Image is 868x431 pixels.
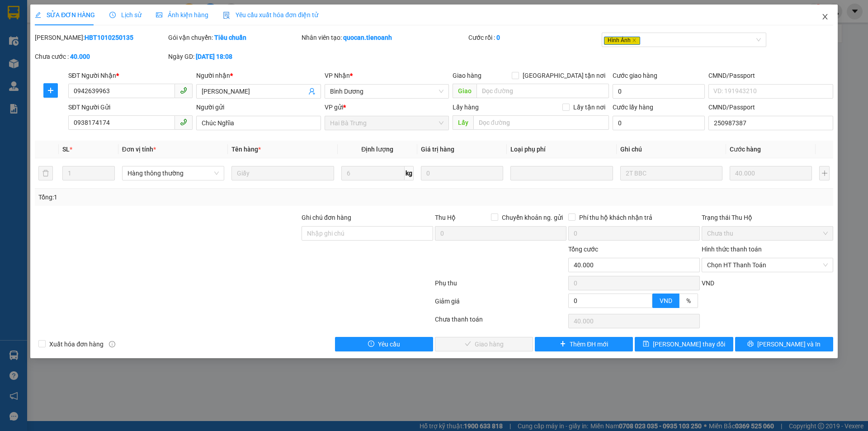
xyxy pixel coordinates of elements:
[435,214,456,221] span: Thu Hộ
[70,53,90,60] b: 40.000
[568,246,598,253] span: Tổng cước
[653,339,725,349] span: [PERSON_NAME] thay đổi
[122,146,156,153] span: Đơn vị tính
[473,115,609,130] input: Dọc đường
[821,13,829,20] span: close
[453,84,476,98] span: Giao
[635,337,733,351] button: save[PERSON_NAME] thay đổi
[576,213,656,223] span: Phí thu hộ khách nhận trả
[127,166,219,180] span: Hàng thông thường
[498,213,566,223] span: Chuyển khoản ng. gửi
[560,341,566,348] span: plus
[730,146,761,153] span: Cước hàng
[330,116,443,130] span: Hai Bà Trưng
[196,53,232,60] b: [DATE] 18:08
[368,341,374,348] span: exclamation-circle
[68,102,193,112] div: SĐT Người Gửi
[435,337,533,351] button: checkGiao hàng
[405,166,414,180] span: kg
[62,146,70,153] span: SL
[453,72,481,79] span: Giao hàng
[434,296,567,312] div: Giảm giá
[660,297,672,304] span: VND
[476,84,609,98] input: Dọc đường
[604,37,640,45] span: Hình Ảnh
[308,88,316,95] span: user-add
[707,258,828,272] span: Chọn HT Thanh Toán
[85,34,133,41] b: HBT1010250135
[632,38,637,43] span: close
[812,5,838,30] button: Close
[302,214,351,221] label: Ghi chú đơn hàng
[819,166,829,180] button: plus
[46,339,107,349] span: Xuất hóa đơn hàng
[325,102,449,112] div: VP gửi
[702,246,762,253] label: Hình thức thanh toán
[434,314,567,330] div: Chưa thanh toán
[434,278,567,294] div: Phụ thu
[570,102,609,112] span: Lấy tận nơi
[35,11,95,19] span: SỬA ĐƠN HÀNG
[109,341,115,347] span: info-circle
[421,146,454,153] span: Giá trị hàng
[168,52,300,62] div: Ngày GD:
[109,11,142,19] span: Lịch sử
[302,33,467,43] div: Nhân viên tạo:
[708,102,833,112] div: CMND/Passport
[223,12,230,19] img: icon
[535,337,633,351] button: plusThêm ĐH mới
[35,52,166,62] div: Chưa cước :
[519,71,609,81] span: [GEOGRAPHIC_DATA] tận nơi
[613,72,657,79] label: Cước giao hàng
[702,279,714,287] span: VND
[156,11,208,19] span: Ảnh kiện hàng
[231,166,334,180] input: VD: Bàn, Ghế
[620,166,722,180] input: Ghi Chú
[156,12,162,18] span: picture
[378,339,400,349] span: Yêu cầu
[223,11,318,19] span: Yêu cầu xuất hóa đơn điện tử
[35,33,166,43] div: [PERSON_NAME]:
[708,71,833,81] div: CMND/Passport
[68,71,193,81] div: SĐT Người Nhận
[707,227,828,240] span: Chưa thu
[686,297,691,304] span: %
[453,104,479,111] span: Lấy hàng
[343,34,392,41] b: quocan.tienoanh
[168,33,300,43] div: Gói vận chuyển:
[214,34,246,41] b: Tiêu chuẩn
[617,141,726,158] th: Ghi chú
[757,339,821,349] span: [PERSON_NAME] và In
[231,146,261,153] span: Tên hàng
[613,116,705,130] input: Cước lấy hàng
[468,33,600,43] div: Cước rồi :
[330,85,443,98] span: Bình Dương
[109,12,116,18] span: clock-circle
[180,118,187,126] span: phone
[196,102,321,112] div: Người gửi
[38,166,53,180] button: delete
[613,104,653,111] label: Cước lấy hàng
[453,115,473,130] span: Lấy
[570,339,608,349] span: Thêm ĐH mới
[335,337,433,351] button: exclamation-circleYêu cầu
[730,166,812,180] input: 0
[302,226,433,241] input: Ghi chú đơn hàng
[702,213,833,223] div: Trạng thái Thu Hộ
[496,34,500,41] b: 0
[44,87,57,94] span: plus
[43,83,58,98] button: plus
[196,71,321,81] div: Người nhận
[361,146,393,153] span: Định lượng
[507,141,616,158] th: Loại phụ phí
[38,192,335,202] div: Tổng: 1
[747,341,754,348] span: printer
[735,337,833,351] button: printer[PERSON_NAME] và In
[325,72,350,79] span: VP Nhận
[180,87,187,94] span: phone
[643,341,649,348] span: save
[421,166,503,180] input: 0
[35,12,41,18] span: edit
[613,84,705,99] input: Cước giao hàng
